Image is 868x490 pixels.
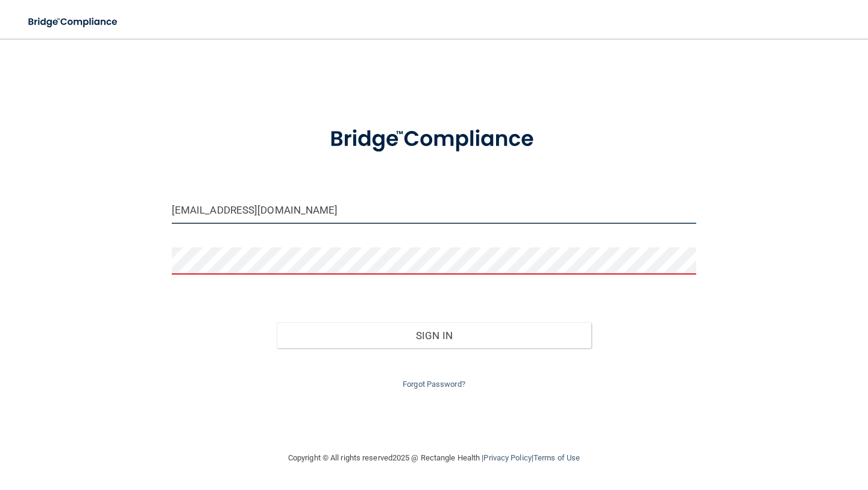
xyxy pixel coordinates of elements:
[659,404,854,453] iframe: Drift Widget Chat Controller
[403,380,465,389] a: Forgot Password?
[307,111,561,168] img: bridge_compliance_login_screen.278c3ca4.svg
[18,10,129,34] img: bridge_compliance_login_screen.278c3ca4.svg
[483,453,531,462] a: Privacy Policy
[277,322,591,349] button: Sign In
[172,197,696,224] input: Email
[214,439,654,477] div: Copyright © All rights reserved 2025 @ Rectangle Health | |
[533,453,580,462] a: Terms of Use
